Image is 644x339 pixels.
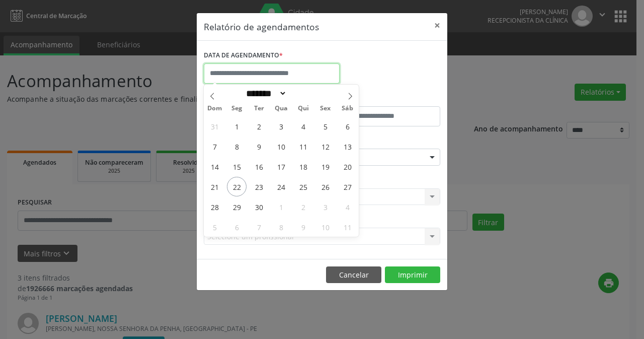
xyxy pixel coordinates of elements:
span: Setembro 30, 2025 [249,197,269,217]
span: Qui [292,105,314,112]
span: Setembro 15, 2025 [227,157,247,176]
h5: Relatório de agendamentos [204,20,319,33]
span: Setembro 1, 2025 [227,116,247,136]
span: Setembro 20, 2025 [338,157,357,176]
span: Setembro 21, 2025 [205,177,224,196]
input: Year [287,88,320,99]
label: ATÉ [325,91,440,106]
span: Ter [248,105,270,112]
span: Setembro 14, 2025 [205,157,224,176]
span: Setembro 29, 2025 [227,197,247,217]
span: Setembro 4, 2025 [293,116,313,136]
span: Dom [204,105,226,112]
span: Setembro 19, 2025 [315,157,335,176]
span: Sáb [337,105,359,112]
span: Outubro 2, 2025 [293,197,313,217]
span: Setembro 18, 2025 [293,157,313,176]
button: Imprimir [385,266,440,284]
span: Setembro 12, 2025 [315,137,335,156]
span: Setembro 24, 2025 [271,177,291,196]
span: Setembro 27, 2025 [338,177,357,196]
span: Outubro 11, 2025 [338,217,357,237]
span: Setembro 11, 2025 [293,137,313,156]
span: Outubro 1, 2025 [271,197,291,217]
span: Setembro 5, 2025 [315,116,335,136]
span: Outubro 3, 2025 [315,197,335,217]
span: Setembro 8, 2025 [227,137,247,156]
span: Setembro 26, 2025 [315,177,335,196]
span: Setembro 7, 2025 [205,137,224,156]
span: Setembro 9, 2025 [249,137,269,156]
span: Outubro 8, 2025 [271,217,291,237]
button: Close [427,13,447,38]
span: Setembro 10, 2025 [271,137,291,156]
select: Month [243,88,287,99]
span: Setembro 2, 2025 [249,116,269,136]
span: Qua [270,105,292,112]
span: Outubro 9, 2025 [293,217,313,237]
span: Setembro 28, 2025 [205,197,224,217]
span: Outubro 7, 2025 [249,217,269,237]
span: Setembro 23, 2025 [249,177,269,196]
span: Seg [226,105,248,112]
span: Outubro 6, 2025 [227,217,247,237]
span: Sex [314,105,337,112]
label: DATA DE AGENDAMENTO [204,48,283,63]
span: Outubro 4, 2025 [338,197,357,217]
span: Setembro 17, 2025 [271,157,291,176]
span: Outubro 5, 2025 [205,217,224,237]
span: Setembro 22, 2025 [227,177,247,196]
span: Setembro 25, 2025 [293,177,313,196]
span: Agosto 31, 2025 [205,116,224,136]
span: Setembro 13, 2025 [338,137,357,156]
button: Cancelar [326,266,381,284]
span: Outubro 10, 2025 [315,217,335,237]
span: Setembro 3, 2025 [271,116,291,136]
span: Setembro 6, 2025 [338,116,357,136]
span: Setembro 16, 2025 [249,157,269,176]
